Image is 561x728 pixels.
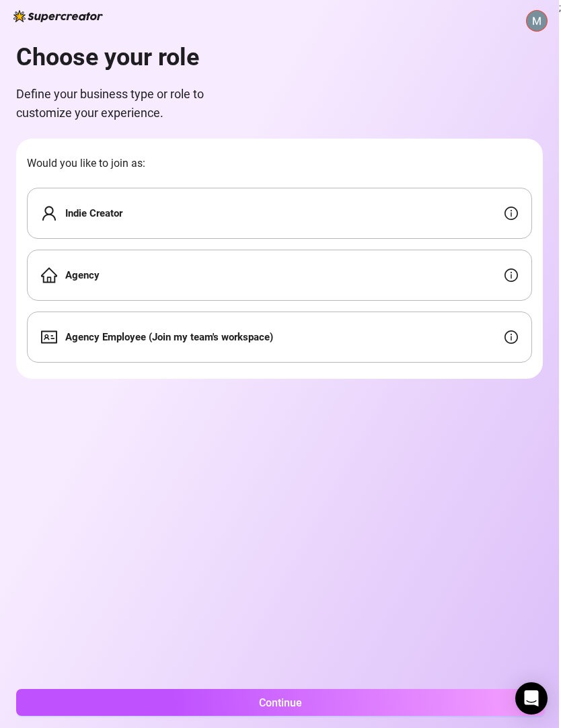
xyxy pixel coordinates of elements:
span: Define your business type or role to customize your experience. [16,85,218,123]
span: info-circle [504,330,518,344]
span: home [41,267,57,283]
span: user [41,205,57,221]
strong: Agency Employee (Join my team's workspace) [65,331,273,343]
span: info-circle [504,268,518,282]
strong: Agency [65,269,100,281]
span: Would you like to join as: [27,155,532,172]
button: Continue [16,689,545,716]
img: logo [13,10,103,22]
span: info-circle [504,207,518,220]
h1: Choose your role [16,43,218,73]
strong: Indie Creator [65,207,122,219]
img: ACg8ocJ8XEmLz_AzbU8aCGl8QziKqGxhCr2XWqOQbgpGquw8eK6TEw=s96-c [527,11,547,31]
span: Continue [259,696,302,709]
span: idcard [41,329,57,345]
div: Open Intercom Messenger [515,682,548,715]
